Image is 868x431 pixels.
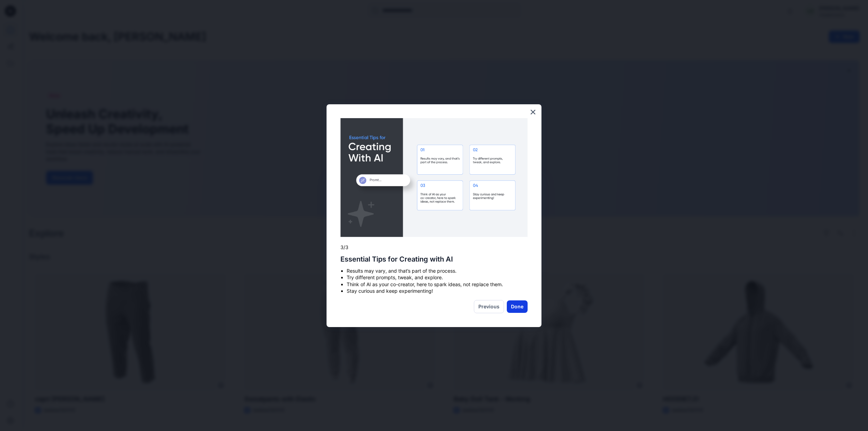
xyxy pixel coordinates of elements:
button: Close [530,106,536,117]
li: Try different prompts, tweak, and explore. [347,274,528,281]
li: Think of AI as your co-creator, here to spark ideas, not replace them. [347,281,528,288]
button: Done [507,300,528,313]
li: Results may vary, and that’s part of the process. [347,267,528,274]
button: Previous [474,300,504,313]
p: 3/3 [340,244,528,251]
h2: Essential Tips for Creating with AI [340,255,528,263]
li: Stay curious and keep experimenting! [347,288,528,294]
